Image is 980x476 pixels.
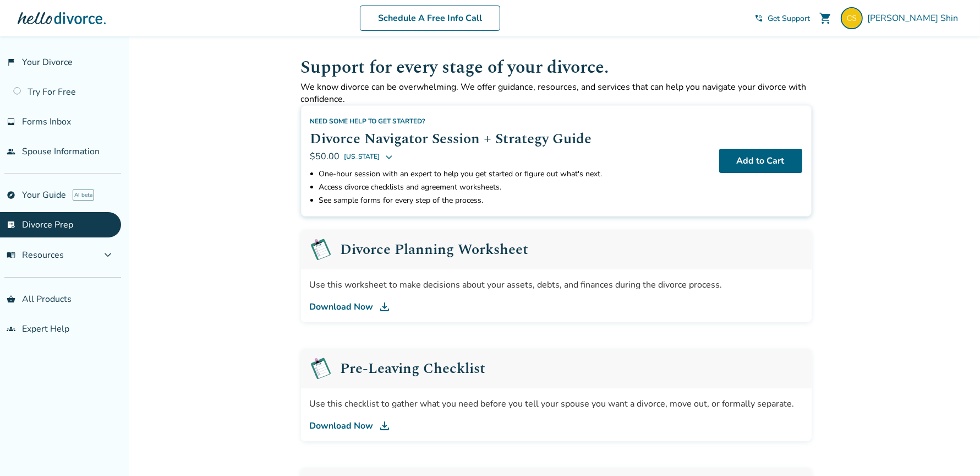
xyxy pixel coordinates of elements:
[310,239,332,261] img: Pre-Leaving Checklist
[310,358,332,380] img: Pre-Leaving Checklist
[7,58,15,67] span: flag_2
[22,116,71,128] span: Forms Inbox
[841,7,863,29] img: cheryn.shin@hellodivorce.com
[7,191,15,199] span: explore
[319,167,710,181] li: One-hour session with an expert to help you get started or figure out what's next.
[754,13,810,24] a: phone_in_talkGet Support
[768,13,810,24] span: Get Support
[310,419,803,432] a: Download Now
[319,194,710,207] li: See sample forms for every step of the process.
[7,117,15,126] span: inbox
[7,249,64,261] span: Resources
[310,300,803,313] a: Download Now
[7,324,15,333] span: groups
[341,361,486,376] h2: Pre-Leaving Checklist
[319,181,710,194] li: Access divorce checklists and agreement worksheets.
[925,423,980,476] iframe: Chat Widget
[867,12,962,24] span: [PERSON_NAME] Shin
[7,147,15,156] span: people
[341,242,529,257] h2: Divorce Planning Worksheet
[344,150,393,163] button: [US_STATE]
[310,150,340,163] span: $50.00
[378,419,391,432] img: DL
[310,117,426,126] span: Need some help to get started?
[7,220,15,229] span: list_alt_check
[101,248,114,262] span: expand_more
[344,150,380,163] span: [US_STATE]
[754,14,763,23] span: phone_in_talk
[719,149,802,173] button: Add to Cart
[301,81,812,105] p: We know divorce can be overwhelming. We offer guidance, resources, and services that can help you...
[7,295,15,304] span: shopping_basket
[7,251,15,259] span: menu_book
[310,128,710,150] h2: Divorce Navigator Session + Strategy Guide
[310,278,803,291] div: Use this worksheet to make decisions about your assets, debts, and finances during the divorce pr...
[301,54,812,81] h1: Support for every stage of your divorce.
[378,300,391,313] img: DL
[819,12,832,25] span: shopping_cart
[360,6,500,31] a: Schedule A Free Info Call
[73,190,94,201] span: AI beta
[310,397,803,410] div: Use this checklist to gather what you need before you tell your spouse you want a divorce, move o...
